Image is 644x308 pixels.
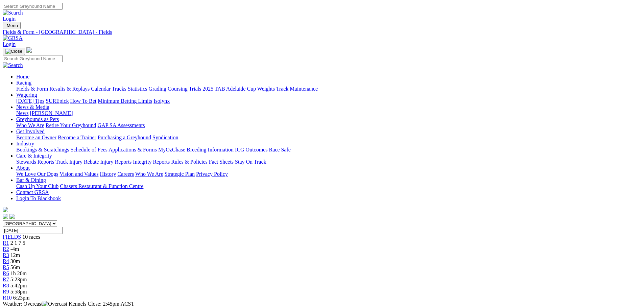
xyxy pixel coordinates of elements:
[165,171,195,177] a: Strategic Plan
[196,171,228,177] a: Privacy Policy
[16,195,61,201] a: Login To Blackbook
[16,128,45,134] a: Get Involved
[16,86,641,92] div: Racing
[16,183,58,189] a: Cash Up Your Club
[269,147,290,152] a: Race Safe
[16,104,49,110] a: News & Media
[3,62,23,68] img: Search
[16,135,56,140] a: Become an Owner
[3,234,21,240] a: FIELDS
[16,159,54,165] a: Stewards Reports
[16,80,31,86] a: Racing
[16,171,58,177] a: We Love Our Dogs
[3,252,9,258] span: R3
[112,86,126,92] a: Tracks
[70,98,97,104] a: How To Bet
[109,147,157,152] a: Applications & Forms
[16,177,46,183] a: Bar & Dining
[10,277,27,282] span: 5:23pm
[3,207,8,212] img: logo-grsa-white.png
[10,252,20,258] span: 12m
[16,159,641,165] div: Care & Integrity
[10,258,20,264] span: 30m
[16,165,30,171] a: About
[3,48,25,55] button: Toggle navigation
[13,295,30,301] span: 6:23pm
[69,301,134,307] span: Kennels Close: 2:45pm ACST
[16,116,59,122] a: Greyhounds as Pets
[3,301,69,307] span: Weather: Overcast
[55,159,99,165] a: Track Injury Rebate
[16,110,641,116] div: News & Media
[3,214,8,219] img: facebook.svg
[3,35,23,41] img: GRSA
[158,147,185,152] a: MyOzChase
[22,234,40,240] span: 10 races
[235,147,267,152] a: ICG Outcomes
[3,246,9,252] a: R2
[58,135,96,140] a: Become a Trainer
[46,98,69,104] a: SUREpick
[16,98,641,104] div: Wagering
[257,86,275,92] a: Weights
[16,135,641,141] div: Get Involved
[152,135,178,140] a: Syndication
[168,86,188,92] a: Coursing
[9,214,15,219] img: twitter.svg
[30,110,73,116] a: [PERSON_NAME]
[3,227,63,234] input: Select date
[3,3,63,10] input: Search
[16,183,641,189] div: Bar & Dining
[133,159,170,165] a: Integrity Reports
[16,147,69,152] a: Bookings & Scratchings
[16,98,44,104] a: [DATE] Tips
[98,135,151,140] a: Purchasing a Greyhound
[209,159,234,165] a: Fact Sheets
[16,141,34,146] a: Industry
[10,283,27,288] span: 5:42pm
[16,147,641,153] div: Industry
[3,283,9,288] a: R8
[3,289,9,294] a: R9
[3,41,16,47] a: Login
[3,55,63,62] input: Search
[16,189,49,195] a: Contact GRSA
[3,270,9,276] a: R6
[10,240,25,246] span: 2 1 7 5
[3,258,9,264] a: R4
[16,153,52,159] a: Care & Integrity
[100,171,116,177] a: History
[10,246,19,252] span: -4m
[135,171,163,177] a: Who We Are
[3,277,9,282] a: R7
[100,159,132,165] a: Injury Reports
[189,86,201,92] a: Trials
[3,29,641,35] a: Fields & Form - [GEOGRAPHIC_DATA] - Fields
[3,240,9,246] a: R1
[3,22,21,29] button: Toggle navigation
[16,171,641,177] div: About
[10,264,20,270] span: 56m
[10,289,27,294] span: 5:58pm
[98,122,145,128] a: GAP SA Assessments
[59,171,98,177] a: Vision and Values
[43,301,67,307] img: Overcast
[3,295,12,301] a: R10
[235,159,266,165] a: Stay On Track
[16,122,44,128] a: Who We Are
[91,86,111,92] a: Calendar
[149,86,166,92] a: Grading
[3,264,9,270] a: R5
[202,86,256,92] a: 2025 TAB Adelaide Cup
[49,86,90,92] a: Results & Replays
[16,74,29,79] a: Home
